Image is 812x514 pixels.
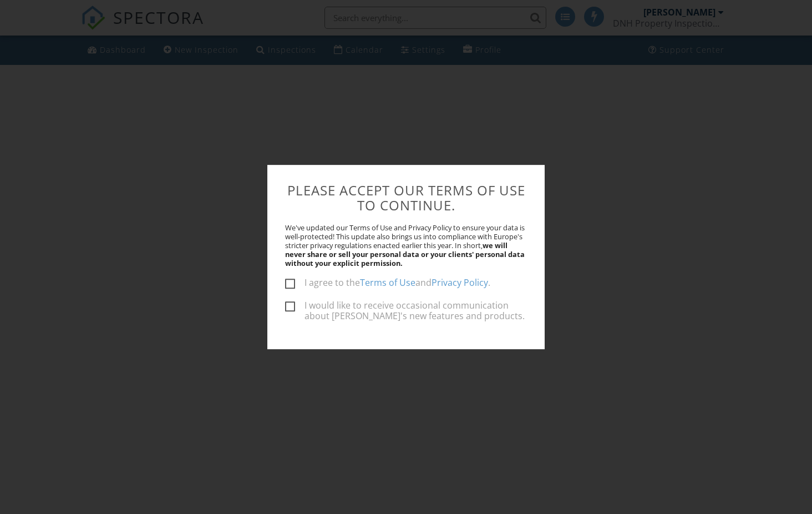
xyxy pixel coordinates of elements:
[285,223,527,268] p: We've updated our Terms of Use and Privacy Policy to ensure your data is well-protected! This upd...
[285,278,490,291] label: I agree to the and .
[432,276,488,289] a: Privacy Policy
[285,183,527,213] h3: Please accept our Terms of Use to continue.
[285,300,527,314] label: I would like to receive occasional communication about [PERSON_NAME]'s new features and products.
[285,240,525,268] strong: we will never share or sell your personal data or your clients' personal data without your explic...
[360,276,415,289] a: Terms of Use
